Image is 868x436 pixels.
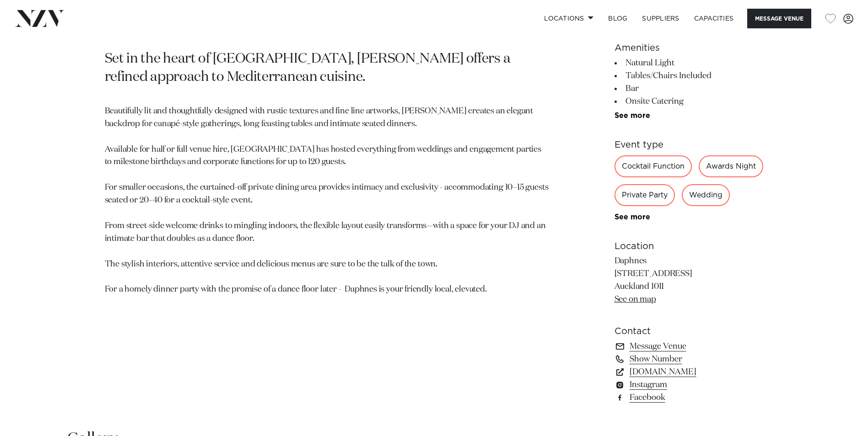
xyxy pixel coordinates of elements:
[615,324,764,338] h6: Contact
[615,255,764,306] p: Daphnes [STREET_ADDRESS] Auckland 1011
[615,57,764,69] li: Natural Light
[601,9,635,28] a: BLOG
[615,378,764,391] a: Instagram
[615,69,764,82] li: Tables/Chairs Included
[105,105,550,296] p: Beautifully lit and thoughtfully designed with rustic textures and fine line artworks, [PERSON_NA...
[747,9,811,28] button: Message Venue
[615,41,764,55] h6: Amenities
[615,184,675,206] div: Private Party
[615,353,764,366] a: Show Number
[537,9,601,28] a: Locations
[635,9,686,28] a: SUPPLIERS
[615,95,764,108] li: Onsite Catering
[615,340,764,353] a: Message Venue
[615,239,764,253] h6: Location
[105,50,550,87] p: Set in the heart of [GEOGRAPHIC_DATA], [PERSON_NAME] offers a refined approach to Mediterranean c...
[615,391,764,404] a: Facebook
[687,9,741,28] a: Capacities
[699,155,763,177] div: Awards Night
[615,138,764,152] h6: Event type
[615,82,764,95] li: Bar
[615,366,764,378] a: [DOMAIN_NAME]
[15,10,65,27] img: nzv-logo.png
[615,295,656,303] a: See on map
[682,184,730,206] div: Wedding
[615,155,692,177] div: Cocktail Function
